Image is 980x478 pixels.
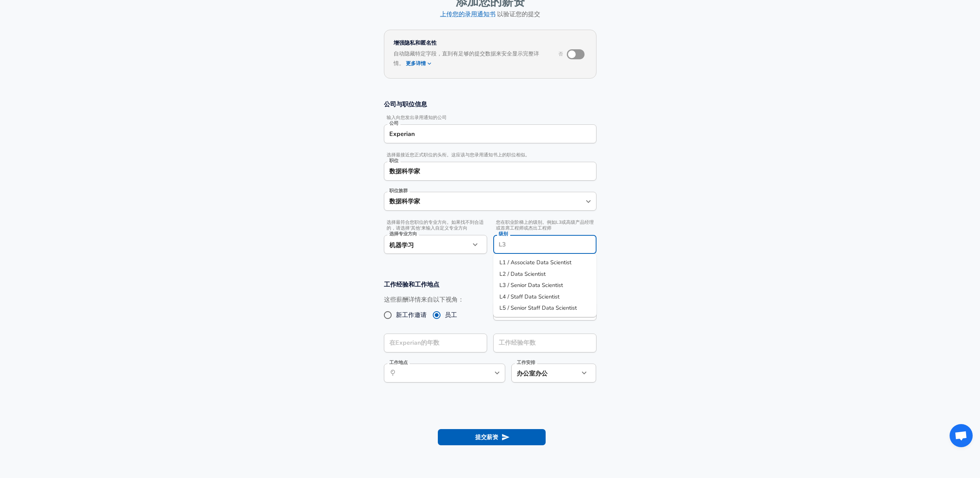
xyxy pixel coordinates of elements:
[384,220,487,231] span: 选择最符合您职位的专业方向。如果找不到合适的，请选择'其他'来输入自定义专业方向
[558,51,563,57] span: 否
[950,424,973,447] div: Open chat
[384,280,596,289] h3: 工作经验和工作地点
[384,115,596,121] span: 输入向您发出录用通知的公司
[493,334,580,352] input: 7
[387,195,581,207] input: 软件工程师
[384,9,596,20] h6: 以验证您的提交
[497,238,593,250] input: L3
[389,231,417,236] label: 选择专业方向
[384,100,596,109] h3: 公司与职位信息
[389,188,408,193] label: 职位族群
[492,367,503,378] button: Open
[499,281,563,289] span: L3 / Senior Data Scientist
[499,293,560,300] span: L4 / Staff Data Scientist
[499,304,577,312] span: L5 / Senior Staff Data Scientist
[389,158,399,163] label: 职位
[440,10,496,18] a: 上传您的录用通知书
[384,334,470,352] input: 0
[438,429,546,445] button: 提交薪资
[406,58,432,69] button: 更多详情
[511,364,568,382] div: 办公室办公
[396,310,427,320] span: 新工作邀请
[493,220,596,231] span: 您在职业阶梯上的级别。例如L3或高级产品经理或首席工程师或杰出工程师
[384,152,596,158] span: 选择最接近您正式职位的头衔。这应该与您录用通知书上的职位相似。
[517,360,535,365] label: 工作安排
[394,39,546,47] h4: 增强隐私和匿名性
[387,165,593,177] input: 软件工程师
[387,128,593,140] input: 谷歌
[389,121,399,126] label: 公司
[384,235,470,254] div: 机器学习
[389,360,408,365] label: 工作地点
[499,231,508,236] label: 级别
[394,50,546,69] h6: 自动隐藏特定字段，直到有足够的提交数据来安全显示完整详情。
[445,310,457,320] span: 员工
[583,196,594,207] button: Open
[384,295,464,304] label: 这些薪酬详情来自以下视角：
[499,270,546,278] span: L2 / Data Scientist
[499,258,571,266] span: L1 / Associate Data Scientist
